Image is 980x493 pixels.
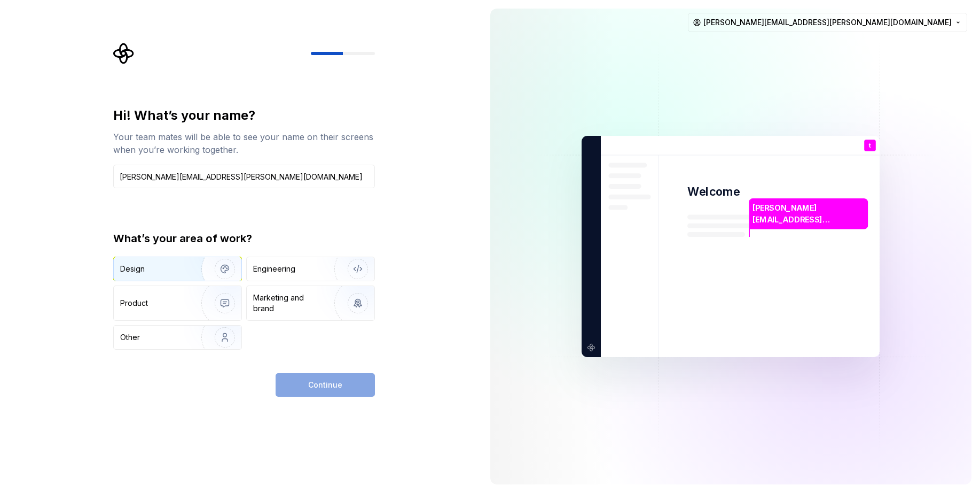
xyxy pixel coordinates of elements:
div: Product [120,298,148,309]
div: Hi! What’s your name? [113,107,375,124]
p: Welcome [687,184,740,199]
p: t [869,143,871,149]
span: [PERSON_NAME][EMAIL_ADDRESS][PERSON_NAME][DOMAIN_NAME] [703,17,952,28]
button: [PERSON_NAME][EMAIL_ADDRESS][PERSON_NAME][DOMAIN_NAME] [688,13,967,32]
div: Marketing and brand [253,292,325,314]
div: Your team mates will be able to see your name on their screens when you’re working together. [113,130,375,156]
div: Engineering [253,264,295,274]
div: What’s your area of work? [113,231,375,246]
p: [PERSON_NAME][EMAIL_ADDRESS][PERSON_NAME][DOMAIN_NAME] [753,202,865,225]
div: Other [120,332,140,343]
svg: Supernova Logo [113,43,135,64]
div: Design [120,264,145,274]
input: Han Solo [113,165,375,188]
